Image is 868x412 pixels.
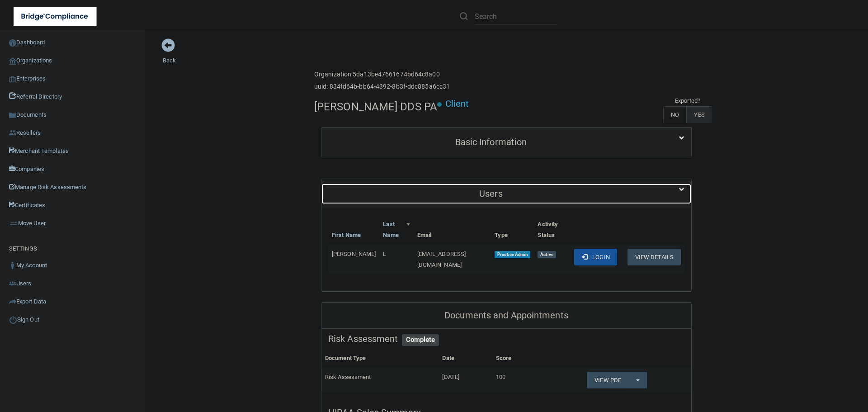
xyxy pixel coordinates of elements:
[492,368,543,392] td: 100
[328,137,654,147] h5: Basic Information
[9,219,18,228] img: briefcase.64adab9b.png
[332,251,376,257] span: [PERSON_NAME]
[9,39,16,47] img: ic_dashboard_dark.d01f4a41.png
[414,215,491,245] th: Email
[9,298,16,305] img: icon-export.b9366987.png
[9,280,16,287] img: icon-users.e205127d.png
[328,132,684,152] a: Basic Information
[663,106,686,123] label: NO
[383,251,386,257] span: L
[445,95,469,112] p: Client
[383,219,410,241] a: Last Name
[538,251,556,258] span: Active
[460,12,468,20] img: ic-search.3b580494.png
[491,215,534,245] th: Type
[417,251,466,268] span: [EMAIL_ADDRESS][DOMAIN_NAME]
[574,249,617,265] button: Login
[439,368,492,392] td: [DATE]
[475,8,557,25] input: Search
[9,316,17,324] img: ic_power_dark.7ecde6b1.png
[163,46,176,64] a: Back
[14,7,97,26] img: bridge_compliance_login_screen.278c3ca4.svg
[492,349,543,368] th: Score
[328,184,684,204] a: Users
[495,251,530,258] span: Practice Admin
[321,303,691,329] div: Documents and Appointments
[402,334,439,346] span: Complete
[663,95,712,106] td: Exported?
[321,349,439,368] th: Document Type
[9,76,16,82] img: enterprise.0d942306.png
[9,243,37,254] label: SETTINGS
[9,129,16,137] img: ic_reseller.de258add.png
[627,249,681,265] button: View Details
[314,71,450,78] h6: Organization 5da13be47661674bd64c8a00
[587,372,628,388] a: View PDF
[314,101,437,113] h4: [PERSON_NAME] DDS PA
[321,368,439,392] td: Risk Assessment
[328,334,684,344] h5: Risk Assessment
[9,112,16,119] img: icon-documents.8dae5593.png
[9,262,16,269] img: ic_user_dark.df1a06c3.png
[534,215,571,245] th: Activity Status
[9,57,16,65] img: organization-icon.f8decf85.png
[328,189,654,199] h5: Users
[686,106,712,123] label: YES
[332,230,361,241] a: First Name
[439,349,492,368] th: Date
[314,83,450,90] h6: uuid: 834fd64b-bb64-4392-8b3f-ddc885a6cc31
